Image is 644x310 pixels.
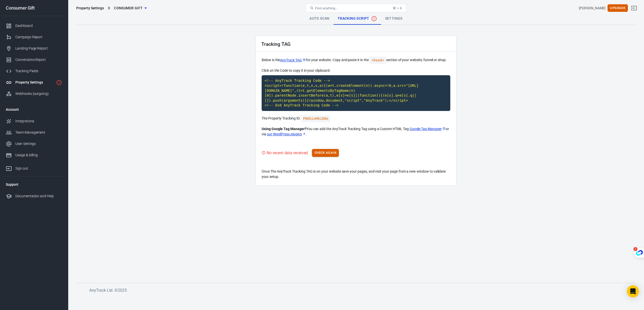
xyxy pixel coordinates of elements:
li: Support [2,178,66,190]
h2: Tracking TAG [261,42,291,47]
div: Webhooks (outgoing) [15,91,62,96]
div: Property Settings [15,80,54,85]
a: Auto Scan [305,13,334,25]
a: Settings [381,13,407,25]
div: Property Settings [76,6,104,11]
p: You can add the AnyTrack Tracking Tag using a Custom HTML Tag or via . [262,126,450,137]
span: Tracking Script [338,16,377,22]
div: Documentation and Help [15,193,62,199]
a: Tracking Pixels [2,65,66,77]
button: Upgrade [608,4,628,12]
a: Property Settings [2,77,66,88]
p: Once The AnyTrack Tracking TAG is on your website save your pages, and visit your page from a new... [262,169,450,179]
p: Below is the for your website. Copy and paste it in the section of your website, funnel or shop. [262,57,450,64]
div: Campaign Report [15,34,62,40]
p: The Property Tracking ID: [262,115,450,122]
div: Tracking Pixels [15,68,62,74]
a: Webhooks (outgoing) [2,88,66,99]
a: User Settings [2,138,66,149]
div: Integrations [15,119,62,124]
li: Account [2,103,66,115]
a: Google Tag Manager [410,126,446,132]
button: Consumer Gift [112,4,149,13]
button: Find anything...⌘ + K [306,4,406,12]
div: Landing Page Report [15,46,62,51]
div: Account id: juSFbWAb [579,6,606,11]
button: Check Again [312,149,339,157]
p: Click on the Code to copy it in your clipboard: [262,68,450,73]
a: Conversions Report [2,54,66,65]
div: Consumer Gift [2,6,66,10]
a: Campaign Report [2,31,66,43]
div: Sign out [15,166,62,171]
a: our WordPress plugins [267,132,306,137]
code: Click to copy [262,75,450,111]
h6: AnyTrack Ltd. © 2025 [89,287,467,293]
a: Dashboard [2,20,66,31]
a: Sign out [628,2,640,14]
div: Visit your website to trigger the Tracking Tag and validate your setup. [262,150,308,156]
div: ⌘ + K [393,6,402,10]
strong: Using Google Tag Manager? [262,127,306,131]
div: Team Management [15,130,62,135]
div: Usage & billing [15,152,62,158]
div: Open Intercom Messenger [627,285,639,297]
code: <head> [370,57,386,64]
div: Dashboard [15,23,62,28]
svg: No data received [371,16,377,22]
code: Click to copy [301,115,331,122]
a: AnyTrack TAG [280,58,306,63]
a: Integrations [2,115,66,127]
div: Conversions Report [15,57,62,62]
a: Sign out [2,161,66,174]
div: No recent data received [267,150,308,156]
div: User Settings [15,141,62,146]
svg: Property is not installed yet [56,80,62,86]
a: Team Management [2,127,66,138]
span: Consumer Gift [114,5,143,11]
a: Landing Page Report [2,43,66,54]
span: Find anything... [315,6,338,10]
a: Usage & billing [2,149,66,161]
